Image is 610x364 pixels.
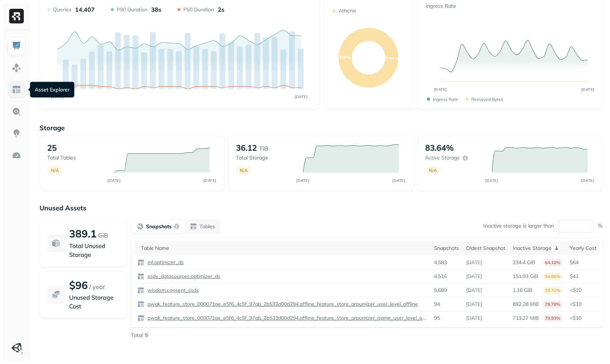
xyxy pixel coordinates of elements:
[259,144,268,153] p: TiB
[137,273,145,280] img: table
[296,178,309,183] tspan: [DATE]
[581,178,594,183] tspan: [DATE]
[12,85,21,94] img: Asset Explorer
[146,315,427,322] p: qwak_feature_store_000071ae_e5f6_4c5f_97ab_2b533d00d294.offline_feature_store_arpumizer_game_user...
[513,315,539,322] p: 713.27 MiB
[543,300,562,308] p: 79.78%
[434,87,447,92] tspan: [DATE]
[137,287,145,294] img: table
[513,287,532,294] p: 1.16 GiB
[570,259,596,266] p: $64
[295,94,307,99] tspan: [DATE]
[338,7,356,14] p: Athena
[145,287,199,294] a: wisdom.consent_ssds
[183,6,214,13] p: P50 Duration
[471,97,503,102] p: Removed bytes
[425,143,454,153] p: 83.64%
[145,259,184,266] a: ml.optimizer_ds
[137,315,145,322] img: table
[47,143,57,153] p: 25
[51,168,59,173] p: N/A
[141,245,427,252] div: Table Name
[434,259,447,266] p: 4,583
[145,332,148,339] p: 5
[151,6,161,13] p: 38s
[236,143,257,153] p: 36.12
[570,301,596,308] p: <$10
[486,178,498,183] tspan: [DATE]
[581,87,594,92] tspan: [DATE]
[543,286,562,294] p: 29.71%
[543,273,562,280] p: 34.85%
[137,259,145,266] img: table
[466,315,482,322] p: [DATE]
[117,6,147,13] p: P90 Duration
[240,168,248,173] p: N/A
[598,222,603,229] p: %
[570,287,596,294] p: <$10
[146,301,418,308] p: qwak_feature_store_000071ae_e5f6_4c5f_97ab_2b533d00d294.offline_feature_store_arpumizer_user_leve...
[12,41,21,50] img: Dashboard
[11,343,22,353] img: Unity
[466,287,482,294] p: [DATE]
[51,94,64,99] tspan: [DATE]
[543,259,562,266] p: 64.10%
[199,223,215,230] p: Tables
[513,245,551,252] p: Inactive Storage
[434,273,447,280] p: 4,516
[570,273,596,280] p: $41
[69,227,97,240] p: 389.1
[69,279,88,292] p: $96
[429,168,437,173] p: N/A
[236,154,296,161] p: Total storage
[426,3,459,10] p: Ingress Rate
[513,259,535,266] p: 234.4 GiB
[434,315,440,322] p: 95
[98,231,108,240] p: GiB
[12,107,21,116] img: Query Explorer
[40,124,603,132] p: Storage
[466,301,482,308] p: [DATE]
[425,154,460,161] p: Active storage
[466,259,482,266] p: [DATE]
[570,245,596,252] div: Yearly Cost
[131,332,143,339] p: Total
[145,301,418,308] a: qwak_feature_store_000071ae_e5f6_4c5f_97ab_2b533d00d294.offline_feature_store_arpumizer_user_leve...
[466,273,482,280] p: [DATE]
[30,82,74,98] div: Asset Explorer
[483,222,554,229] p: Inactive storage is larger than
[466,245,505,252] div: Oldest Snapshot
[434,245,459,252] div: Snapshots
[570,315,596,322] p: <$10
[146,273,220,280] p: ssds_datasources.optimizer_ds
[513,301,539,308] p: 892.28 MiB
[218,6,224,13] p: 2s
[53,6,71,13] p: Queries
[146,259,184,266] p: ml.optimizer_ds
[69,241,119,259] p: Total Unused Storage
[75,6,95,13] p: 14,407
[69,293,119,311] p: Unused Storage Cost
[9,9,24,23] img: Ryft
[89,282,105,291] p: / year
[392,178,405,183] tspan: [DATE]
[146,223,172,230] p: Snapshots
[203,178,216,183] tspan: [DATE]
[47,154,107,161] p: Total tables
[40,204,603,212] p: Unused Assets
[434,287,447,294] p: 5,689
[513,273,538,280] p: 151.93 GiB
[12,151,21,160] img: Optimization
[433,97,458,102] p: Ingress Rate
[145,273,220,280] a: ssds_datasources.optimizer_ds
[12,63,21,72] img: Assets
[146,287,199,294] p: wisdom.consent_ssds
[434,301,440,308] p: 94
[137,301,145,308] img: table
[12,129,21,138] img: Insights
[339,55,351,60] text: 100%
[543,314,562,322] p: 79.93%
[108,178,120,183] tspan: [DATE]
[145,315,427,322] a: qwak_feature_store_000071ae_e5f6_4c5f_97ab_2b533d00d294.offline_feature_store_arpumizer_game_user...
